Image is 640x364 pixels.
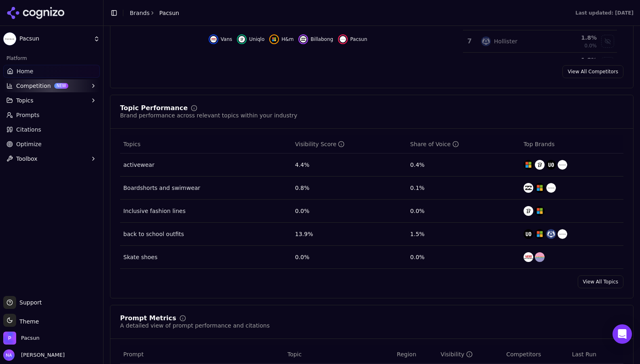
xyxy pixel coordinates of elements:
a: Citations [3,123,100,136]
span: Uniqlo [249,36,264,43]
div: 7 [466,36,473,46]
span: Topics [16,96,34,104]
img: uniqlo [535,160,545,170]
div: 1.8 % [558,56,597,64]
th: Last Run [569,345,623,364]
img: urban outfitters [546,160,556,170]
span: Toolbox [16,155,38,163]
th: Top Brands [520,135,623,153]
div: Brand performance across relevant topics within your industry [120,111,297,119]
a: activewear [123,161,154,169]
span: [PERSON_NAME] [18,351,65,359]
img: Nico Arce [3,349,15,361]
button: Show hollister data [601,35,614,48]
a: back to school outfits [123,230,184,238]
div: 0.0% [410,207,517,215]
img: vans [524,252,533,262]
div: 1.5% [410,230,517,238]
th: shareOfVoice [407,135,520,153]
img: pacsun [558,229,567,239]
img: billabong [300,36,306,43]
img: Pacsun [3,332,16,345]
span: Topics [123,140,141,148]
th: Topic [284,345,394,364]
img: pacsun [340,36,346,43]
a: Boardshorts and swimwear [123,184,200,192]
img: h&m [271,36,277,43]
div: 0.4% [410,161,517,169]
img: h&m [524,160,533,170]
div: Open Intercom Messenger [613,324,632,344]
img: pacsun [546,183,556,193]
img: h&m [535,206,545,216]
span: H&m [281,36,294,43]
div: Visibility [441,350,473,358]
div: Share of Voice [410,140,459,148]
span: Competition [16,82,51,90]
span: Top Brands [524,140,555,148]
button: Hide uniqlo data [237,34,264,44]
a: Prompts [3,109,100,121]
tr: 7hollisterHollister1.8%0.0%Show hollister data [463,30,617,53]
div: 0.0% [410,253,517,261]
a: Home [3,65,100,78]
img: pacsun [558,160,567,170]
div: 4.4% [295,161,404,169]
span: Citations [16,126,41,134]
span: Prompts [16,111,40,119]
tr: 1.8%Show cotton on data [463,53,617,75]
th: brandMentionRate [437,345,503,364]
button: Toolbox [3,152,100,165]
button: Show cotton on data [601,57,614,70]
span: Region [397,350,416,358]
span: Support [16,298,42,307]
span: Vans [221,36,232,43]
button: Hide pacsun data [338,34,367,44]
button: Open user button [3,349,65,361]
button: Topics [3,94,100,107]
button: CompetitionNEW [3,79,100,92]
div: Data table [120,135,623,269]
img: hollister [546,229,556,239]
a: Brands [130,10,150,16]
div: Last updated: [DATE] [575,10,634,16]
img: uniqlo [239,36,245,43]
button: Hide billabong data [298,34,333,44]
img: zumiez [535,252,545,262]
span: Pacsun [19,35,90,43]
nav: breadcrumb [130,9,179,17]
a: View All Topics [578,275,623,288]
button: Hide vans data [209,34,232,44]
div: 1.8 % [558,34,597,42]
div: Topic Performance [120,105,188,111]
div: Prompt Metrics [120,315,176,321]
div: 0.1% [410,184,517,192]
span: Pacsun [350,36,367,43]
div: Hollister [494,37,517,45]
a: Skate shoes [123,253,158,261]
img: vans [210,36,217,43]
img: billabong [524,183,533,193]
span: Last Run [572,350,596,358]
a: Inclusive fashion lines [123,207,186,215]
img: h&m [535,229,545,239]
a: Optimize [3,138,100,151]
img: urban outfitters [524,229,533,239]
span: Topic [287,350,302,358]
span: Home [17,67,33,75]
a: View All Competitors [562,65,623,78]
span: Theme [16,318,39,325]
span: Optimize [16,140,42,148]
div: Visibility Score [295,140,344,148]
th: Prompt [120,345,284,364]
span: 0.0% [585,43,597,49]
img: uniqlo [524,206,533,216]
span: NEW [54,83,69,89]
div: 0.8% [295,184,404,192]
th: Competitors [503,345,568,364]
button: Hide h&m data [269,34,294,44]
img: h&m [535,183,545,193]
